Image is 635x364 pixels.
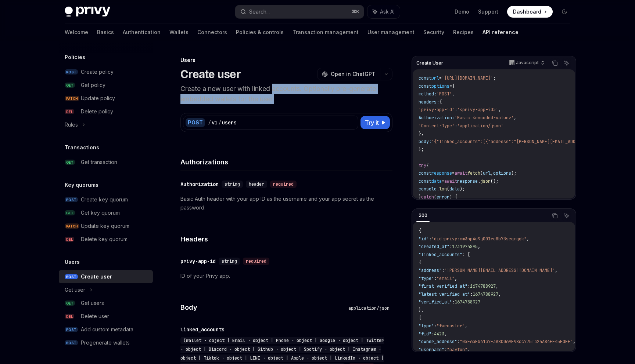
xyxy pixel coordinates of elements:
[498,107,501,113] span: ,
[431,236,527,242] span: "did:privy:cm3np4u9j001rc8b73seqmqqk"
[59,206,153,219] a: GETGet key quorum
[470,291,473,297] span: :
[59,79,153,92] a: GETGet policy
[65,23,88,41] a: Welcome
[212,119,218,126] div: v1
[81,208,120,217] div: Get key quorum
[482,23,519,41] a: API reference
[65,223,79,229] span: PATCH
[573,339,575,345] span: ,
[123,23,161,41] a: Authentication
[455,123,457,129] span: :
[562,58,571,68] button: Ask AI
[457,178,478,184] span: response
[462,252,470,258] span: : [
[59,323,153,336] a: POSTAdd custom metadata
[444,331,447,337] span: ,
[81,94,115,103] div: Update policy
[453,23,474,41] a: Recipes
[457,107,498,113] span: '<privy-app-id>'
[65,274,78,280] span: POST
[455,107,457,113] span: :
[419,99,439,105] span: headers:
[249,7,270,16] div: Search...
[352,9,359,15] span: ⌘ K
[419,276,434,281] span: "type"
[180,258,216,265] div: privy-app-id
[550,58,560,68] button: Copy the contents from the code block
[457,339,460,345] span: :
[449,83,452,89] span: =
[442,267,444,273] span: :
[444,347,447,353] span: :
[478,8,498,15] a: Support
[480,178,491,184] span: json
[180,234,392,244] h4: Headers
[478,244,480,250] span: ,
[222,119,237,126] div: users
[419,331,431,337] span: "fid"
[419,146,424,152] span: };
[65,83,75,88] span: GET
[439,75,442,81] span: =
[439,186,447,192] span: log
[437,91,452,97] span: 'POST'
[419,339,457,345] span: "owner_address"
[457,123,503,129] span: 'application/json'
[434,323,437,329] span: :
[65,53,85,62] h5: Policies
[218,119,221,126] div: /
[419,252,462,258] span: "linked_accounts"
[65,340,78,346] span: POST
[81,235,128,244] div: Delete key quorum
[65,258,80,266] h5: Users
[59,156,153,169] a: GETGet transaction
[493,75,496,81] span: ;
[59,65,153,79] a: POSTCreate policy
[81,107,113,116] div: Delete policy
[511,170,516,176] span: );
[419,115,455,121] span: Authorization:
[59,233,153,246] a: DELDelete key quorum
[498,291,501,297] span: ,
[367,23,415,41] a: User management
[467,283,470,289] span: :
[434,276,437,281] span: :
[431,75,439,81] span: url
[467,170,480,176] span: fetch
[442,75,493,81] span: '[URL][DOMAIN_NAME]'
[65,143,99,152] h5: Transactions
[452,91,455,97] span: ,
[249,181,264,187] span: header
[419,83,431,89] span: const
[513,8,541,15] span: Dashboard
[496,283,498,289] span: ,
[419,163,426,168] span: try
[65,327,78,332] span: POST
[225,181,240,187] span: string
[437,323,465,329] span: "farcaster"
[180,302,345,312] h4: Body
[208,119,211,126] div: /
[59,270,153,283] a: POSTCreate user
[460,186,465,192] span: );
[491,170,493,176] span: ,
[380,8,395,15] span: Ask AI
[447,347,467,353] span: "payton"
[493,170,511,176] span: options
[65,160,75,165] span: GET
[439,99,442,105] span: {
[444,178,457,184] span: await
[270,181,297,188] div: required
[81,222,129,230] div: Update key quorum
[65,237,74,242] span: DEL
[360,116,390,129] button: Try it
[455,276,457,281] span: ,
[483,170,491,176] span: url
[426,163,429,168] span: {
[365,118,379,127] span: Try it
[452,170,455,176] span: =
[562,211,571,221] button: Ask AI
[419,170,431,176] span: const
[367,5,400,18] button: Ask AI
